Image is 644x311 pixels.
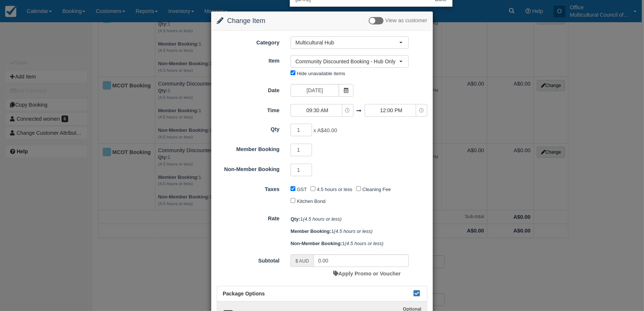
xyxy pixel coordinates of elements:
[211,36,285,47] label: Category
[223,291,265,297] span: Package Options
[291,104,353,117] button: 09:30 AM
[291,124,312,136] input: Qty
[385,18,427,24] span: View as customer
[291,36,409,49] button: Multicultural Hub
[211,254,285,265] label: Subtotal
[291,107,343,114] span: 09:30 AM
[333,271,401,277] a: Apply Promo or Voucher
[291,216,300,222] strong: Qty
[211,54,285,65] label: Item
[297,198,325,204] label: Kitchen Bond
[291,164,312,176] input: Non-Member Booking
[297,71,345,76] label: Hide unavailable items
[291,144,312,156] input: Member Booking
[291,228,331,234] strong: Member Booking
[362,187,391,192] label: Cleaning Fee
[317,187,352,192] label: 4.5 hours or less
[211,143,285,153] label: Member Booking
[365,104,427,117] button: 12:00 PM
[297,187,307,192] label: GST
[211,183,285,193] label: Taxes
[291,55,409,68] button: Community Discounted Booking - Hub Only
[345,241,383,246] em: (4.5 hours or less)
[211,212,285,223] label: Rate
[227,17,265,24] span: Change Item
[303,216,341,222] em: (4.5 hours or less)
[291,241,342,246] strong: Non-Member Booking
[365,107,418,114] span: 12:00 PM
[295,58,399,65] span: Community Discounted Booking - Hub Only
[295,39,399,46] span: Multicultural Hub
[334,228,372,234] em: (4.5 hours or less)
[313,128,337,134] span: x A$40.00
[285,213,433,250] div: 1 1 1
[211,123,285,133] label: Qty
[211,104,285,114] label: Time
[211,163,285,173] label: Non-Member Booking
[211,84,285,94] label: Date
[295,258,309,264] small: $ AUD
